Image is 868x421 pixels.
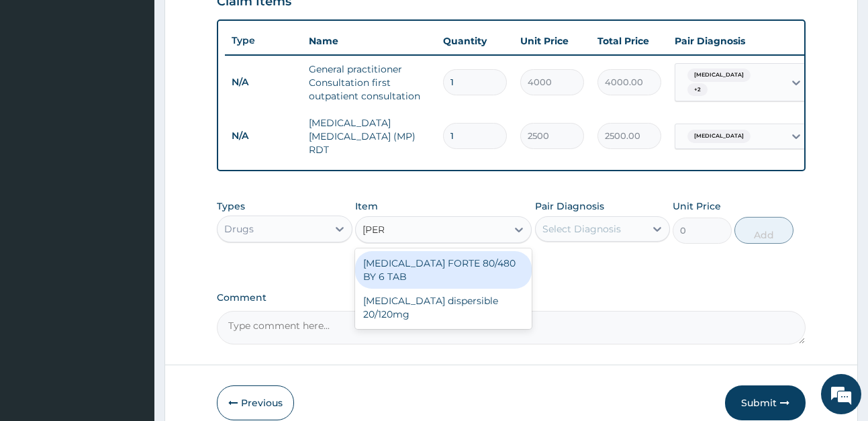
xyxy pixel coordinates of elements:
label: Comment [217,292,805,303]
label: Pair Diagnosis [535,199,604,213]
td: N/A [225,70,302,95]
th: Unit Price [514,28,591,54]
span: [MEDICAL_DATA] [687,130,751,143]
span: We're online! [78,126,185,261]
th: Total Price [591,28,668,54]
th: Quantity [436,28,514,54]
td: General practitioner Consultation first outpatient consultation [302,56,436,109]
button: Submit [725,385,806,420]
label: Item [355,199,378,213]
textarea: Type your message and hit 'Enter' [7,279,256,326]
label: Types [217,201,245,212]
td: [MEDICAL_DATA] [MEDICAL_DATA] (MP) RDT [302,109,436,163]
span: + 2 [687,83,708,97]
button: Previous [217,385,294,420]
span: [MEDICAL_DATA] [687,68,751,82]
div: [MEDICAL_DATA] FORTE 80/480 BY 6 TAB [355,251,532,289]
button: Add [734,217,793,244]
div: Drugs [224,222,254,236]
th: Pair Diagnosis [668,28,816,54]
div: Chat with us now [70,75,226,93]
div: [MEDICAL_DATA] dispersible 20/120mg [355,289,532,326]
th: Name [302,28,436,54]
div: Minimize live chat window [220,7,252,39]
td: N/A [225,124,302,148]
label: Unit Price [673,199,721,213]
th: Type [225,28,302,53]
div: Select Diagnosis [542,222,621,236]
img: d_794563401_company_1708531726252_794563401 [25,67,54,101]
